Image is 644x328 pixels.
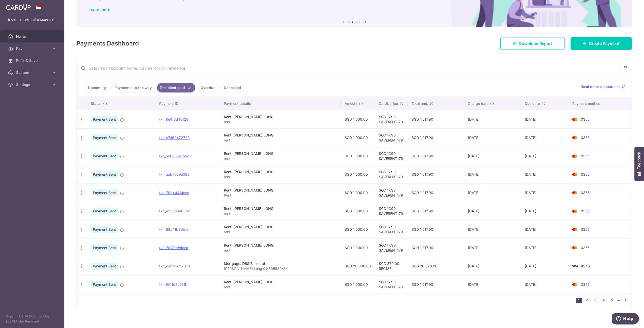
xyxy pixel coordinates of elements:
img: Bank Card [570,263,580,269]
p: [EMAIL_ADDRESS][DOMAIN_NAME] [8,18,56,23]
span: Home [16,34,49,39]
img: CardUp [6,4,31,10]
p: rent [224,174,337,179]
td: SGD 1,017.90 [408,165,464,183]
a: Read more on statuses [581,84,626,89]
td: [DATE] [521,239,568,257]
span: Payment Sent [91,281,118,288]
a: Payments on the way [111,83,155,92]
td: [DATE] [521,110,568,128]
td: SGD 1,000.00 [341,239,375,257]
a: txn_68a41b36bfa [159,227,188,231]
img: Bank Card [570,116,580,122]
a: Learn more [89,7,110,12]
div: Rent. [PERSON_NAME] LONG [224,169,337,174]
li: ... [617,297,620,303]
a: txn_aab7509a088 [159,172,190,176]
span: Payment Sent [91,116,118,123]
a: Cancelled [221,83,244,92]
td: [DATE] [521,147,568,165]
span: Payment Sent [91,171,118,178]
td: [DATE] [464,110,521,128]
td: SGD 1,000.00 [341,110,375,128]
td: [DATE] [464,239,521,257]
img: Bank Card [570,245,580,251]
div: Rent. [PERSON_NAME] LONG [224,279,337,285]
td: SGD 1,017.90 [408,183,464,202]
td: SGD 1,000.00 [341,275,375,294]
td: SGD 370.00 REC185 [375,257,408,275]
div: Rent. [PERSON_NAME] LONG [224,206,337,211]
span: Feedback [637,152,641,169]
a: txn_7817edcdeca [159,246,188,250]
td: [DATE] [464,147,521,165]
button: Feedback - Show survey [634,147,644,181]
p: rent [224,156,337,161]
td: [DATE] [464,165,521,183]
p: [PERSON_NAME] Long 01-395680-8-1 [224,266,337,271]
p: rent [224,229,337,235]
td: [DATE] [521,202,568,220]
a: txn_c7d60472723 [159,135,190,140]
td: SGD 1,017.90 [408,110,464,128]
td: [DATE] [464,183,521,202]
span: Payment Sent [91,153,118,160]
a: 3 [592,297,598,303]
a: Recipient paid [157,83,195,92]
span: 0355 [581,154,589,158]
td: SGD 17.90 SAVERENT179 [375,128,408,147]
span: 0355 [581,227,589,231]
input: Search by recipient name, payment id or reference [77,60,620,76]
span: Payment Sent [91,134,118,141]
p: rent [224,285,337,290]
td: [DATE] [464,257,521,275]
th: Payment ID [155,97,220,110]
td: [DATE] [464,275,521,294]
span: Settings [16,82,49,87]
img: Bank Card [570,190,580,196]
p: Rent [224,193,337,198]
nav: pager [576,294,631,306]
div: Rent. [PERSON_NAME] LONG [224,224,337,229]
span: Pay [16,46,49,51]
span: Payment Sent [91,244,118,251]
span: CardUp fee [379,101,398,106]
span: Download Report [519,40,552,46]
span: 8246 [581,264,590,268]
a: txn_8f01d5c951b [159,282,187,287]
span: Support [16,70,49,75]
p: rent [224,211,337,216]
span: Charge date [468,101,489,106]
img: Bank Card [570,153,580,159]
iframe: Opens a widget where you can find more information [612,313,639,325]
td: SGD 1,000.00 [341,147,375,165]
td: [DATE] [521,220,568,239]
a: Upcoming [85,83,109,92]
div: Rent. [PERSON_NAME] LONG [224,243,337,248]
span: 0355 [581,172,589,176]
th: Payment details [220,97,341,110]
span: Payment Sent [91,263,118,270]
div: Rent. [PERSON_NAME] LONG [224,151,337,156]
td: SGD 17.90 SAVERENT179 [375,110,408,128]
td: [DATE] [521,165,568,183]
a: txn_a350bda636c [159,209,190,213]
span: 0355 [581,191,589,195]
img: Bank Card [570,135,580,141]
span: 0355 [581,117,589,121]
td: SGD 1,017.90 [408,220,464,239]
a: Create Payment [571,37,632,50]
td: [DATE] [464,202,521,220]
td: SGD 20,370.00 [408,257,464,275]
td: SGD 20,000.00 [341,257,375,275]
span: 0355 [581,135,589,140]
span: Due date [525,101,540,106]
li: 1 [576,298,582,303]
span: Payment Sent [91,208,118,215]
a: 2 [584,297,590,303]
td: [DATE] [521,128,568,147]
img: Bank Card [570,226,580,232]
p: rent [224,138,337,143]
p: rent [224,248,337,253]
